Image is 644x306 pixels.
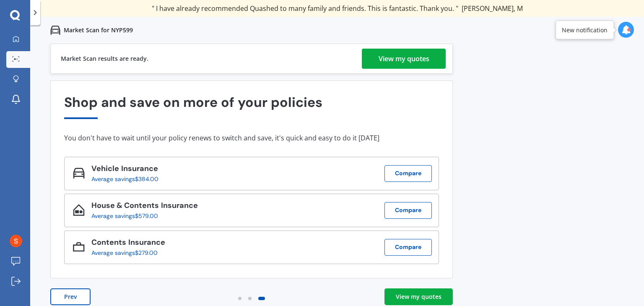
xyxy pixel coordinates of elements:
span: Insurance [126,237,165,247]
img: House & Contents_icon [73,204,85,216]
div: Market Scan results are ready. [61,44,148,73]
button: Compare [384,202,432,219]
button: Compare [384,165,432,182]
div: Average savings $279.00 [91,249,158,256]
p: Market Scan for NYP599 [64,26,133,34]
div: Average savings $384.00 [91,176,158,182]
button: Compare [384,239,432,256]
img: ACg8ocKSSGUozx2OlwJHExhFpgFa6FaDBawIYKzOsQVOfDp3midZuA=s96-c [10,235,22,247]
div: You don't have to wait until your policy renews to switch and save, it's quick and easy to do it ... [64,134,439,142]
div: New notification [562,26,608,34]
img: Contents_icon [73,241,85,253]
a: View my quotes [362,49,446,69]
span: Insurance [159,200,198,210]
div: Shop and save on more of your policies [64,95,439,119]
div: View my quotes [379,49,429,69]
img: car.f15378c7a67c060ca3f3.svg [50,25,60,35]
div: View my quotes [396,293,441,301]
div: Vehicle [91,164,165,176]
a: View my quotes [384,288,453,305]
button: Prev [50,288,91,305]
div: Average savings $579.00 [91,213,191,219]
div: Contents [91,238,165,249]
img: Vehicle_icon [73,167,85,179]
span: Insurance [119,163,158,174]
div: House & Contents [91,201,198,213]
